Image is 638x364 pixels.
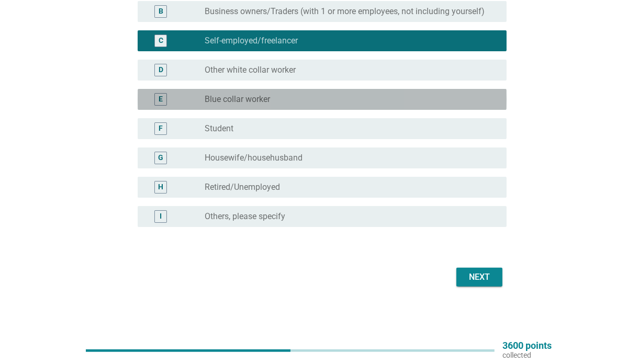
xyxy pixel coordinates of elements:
div: D [159,65,163,76]
div: F [159,123,163,134]
label: Self-employed/freelancer [205,36,298,46]
div: E [159,94,163,105]
p: collected [503,350,552,360]
label: Student [205,123,233,134]
div: B [159,6,163,17]
label: Housewife/househusband [205,153,303,163]
label: Retired/Unemployed [205,182,280,192]
div: G [158,153,163,164]
label: Others, please specify [205,211,285,222]
button: Next [456,268,502,287]
label: Blue collar worker [205,94,270,105]
div: H [158,182,163,193]
div: Next [465,271,494,283]
label: Other white collar worker [205,65,296,75]
label: Business owners/Traders (with 1 or more employees, not including yourself) [205,6,485,17]
div: C [159,36,163,47]
p: 3600 points [503,341,552,350]
div: I [160,211,162,222]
